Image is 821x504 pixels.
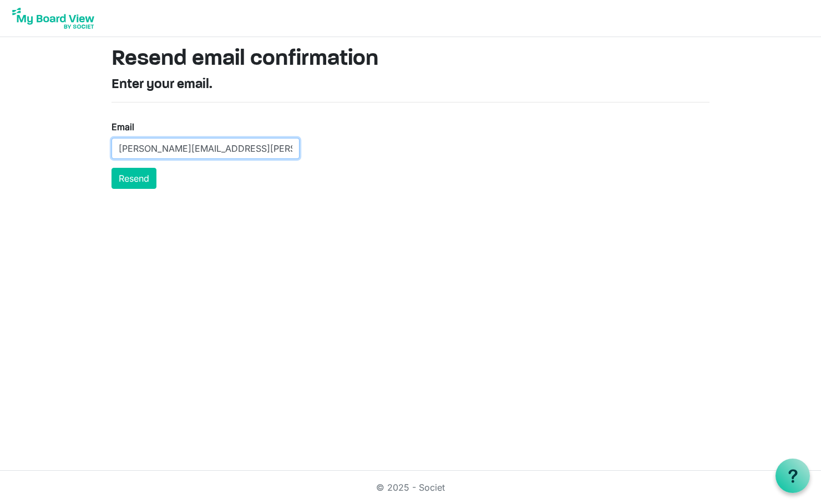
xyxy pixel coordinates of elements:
h1: Resend email confirmation [112,46,709,73]
button: Resend [112,168,156,189]
a: © 2025 - Societ [376,482,445,493]
label: Email [112,120,134,133]
h4: Enter your email. [112,77,709,93]
img: My Board View Logo [9,4,98,32]
keeper-lock: Open Keeper Popup [280,142,293,155]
